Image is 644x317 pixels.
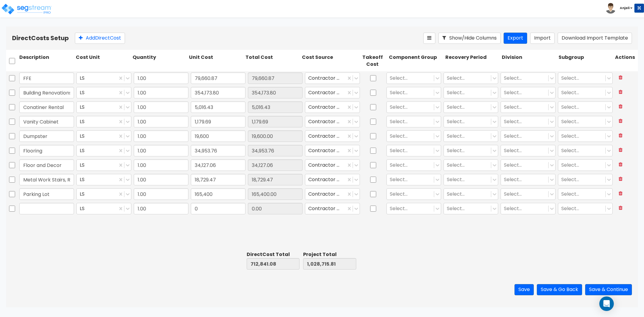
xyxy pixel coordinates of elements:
[247,251,300,258] div: Direct Cost Total
[76,203,131,214] div: LS
[305,87,360,98] div: Contractor Cost
[615,188,626,199] button: Delete Row
[305,188,360,200] div: Contractor Cost
[305,116,360,127] div: Contractor Cost
[514,284,534,295] button: Save
[615,159,626,170] button: Delete Row
[357,53,388,69] div: Takeoff Cost
[620,6,630,10] b: Anjali
[12,34,69,42] b: Direct Costs Setup
[504,33,527,44] button: Export
[614,53,638,69] div: Actions
[76,101,131,113] div: LS
[76,174,131,185] div: LS
[1,3,52,15] img: logo_pro_r.png
[530,33,555,44] button: Import
[305,72,360,84] div: Contractor Cost
[301,53,357,69] div: Cost Source
[615,87,626,98] button: Delete Row
[615,130,626,141] button: Delete Row
[537,284,582,295] button: Save & Go Back
[305,101,360,113] div: Contractor Cost
[305,159,360,171] div: Contractor Cost
[244,53,301,69] div: Total Cost
[557,53,614,69] div: Subgroup
[388,53,444,69] div: Component Group
[438,33,501,44] button: Show/Hide Columns
[501,53,557,69] div: Division
[305,174,360,185] div: Contractor Cost
[76,145,131,156] div: LS
[131,53,188,69] div: Quantity
[615,116,626,126] button: Delete Row
[305,130,360,142] div: Contractor Cost
[423,33,435,44] button: Reorder Items
[75,33,125,44] button: AddDirectCost
[188,53,244,69] div: Unit Cost
[76,159,131,171] div: LS
[76,130,131,142] div: LS
[615,101,626,112] button: Delete Row
[615,145,626,155] button: Delete Row
[615,72,626,83] button: Delete Row
[305,203,360,214] div: Contractor Cost
[615,174,626,184] button: Delete Row
[76,72,131,84] div: LS
[75,53,131,69] div: Cost Unit
[444,53,501,69] div: Recovery Period
[76,116,131,127] div: LS
[605,3,616,14] img: avatar.png
[615,203,626,213] button: Delete Row
[18,53,75,69] div: Description
[76,188,131,200] div: LS
[585,284,632,295] button: Save & Continue
[303,251,356,258] div: Project Total
[599,296,614,311] div: Open Intercom Messenger
[558,33,632,44] button: Download Import Template
[76,87,131,98] div: LS
[305,145,360,156] div: Contractor Cost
